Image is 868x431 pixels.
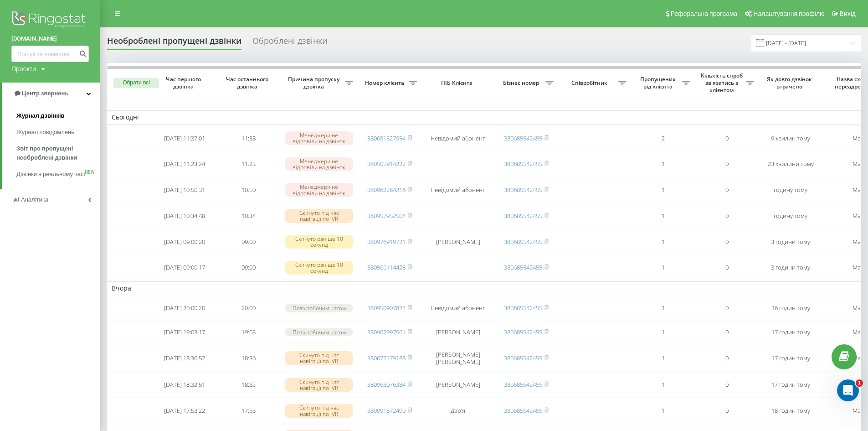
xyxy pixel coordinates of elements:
[362,79,409,87] span: Номер клієнта
[11,46,89,62] input: Пошук за номером
[421,126,494,151] td: Невідомий абонент
[421,230,494,254] td: [PERSON_NAME]
[367,380,406,389] a: 380963076384
[153,126,216,151] td: [DATE] 11:37:01
[504,160,542,168] a: 380685542455
[153,204,216,228] td: [DATE] 10:34:48
[695,178,759,202] td: 0
[695,230,759,254] td: 0
[367,186,406,194] a: 380962284216
[367,238,406,246] a: 380976919721
[160,76,209,90] span: Час першого дзвінка
[759,399,822,423] td: 18 годин тому
[631,178,695,202] td: 1
[153,373,216,397] td: [DATE] 18:32:51
[759,126,822,151] td: 9 хвилин тому
[631,399,695,423] td: 1
[499,79,545,87] span: Бізнес номер
[216,204,280,228] td: 10:34
[753,10,824,17] span: Налаштування профілю
[285,131,353,145] div: Менеджери не відповіли на дзвінок
[504,186,542,194] a: 380685542455
[285,351,353,365] div: Скинуто під час навігації по IVR
[367,304,406,312] a: 380950907824
[2,83,100,104] a: Центр звернень
[285,404,353,417] div: Скинуто під час навігації по IVR
[631,126,695,151] td: 2
[636,76,682,90] span: Пропущених від клієнта
[216,126,280,151] td: 11:38
[216,399,280,423] td: 17:53
[421,373,494,397] td: [PERSON_NAME]
[504,354,542,362] a: 380685542455
[285,76,345,90] span: Причина пропуску дзвінка
[421,297,494,319] td: Невідомий абонент
[759,373,822,397] td: 17 годин тому
[367,354,406,362] a: 380677179188
[504,212,542,220] a: 380685542455
[695,126,759,151] td: 0
[504,380,542,389] a: 380685542455
[11,34,89,43] a: [DOMAIN_NAME]
[631,345,695,371] td: 1
[16,170,85,179] span: Дзвінки в реальному часі
[671,10,738,17] span: Реферальна програма
[16,128,74,137] span: Журнал повідомлень
[285,157,353,171] div: Менеджери не відповіли на дзвінок
[285,183,353,197] div: Менеджери не відповіли на дзвінок
[252,36,327,50] div: Оброблені дзвінки
[16,144,96,162] span: Звіт про пропущені необроблені дзвінки
[759,297,822,319] td: 16 годин тому
[153,321,216,343] td: [DATE] 19:03:17
[504,406,542,415] a: 380685542455
[840,10,856,17] span: Вихід
[153,178,216,202] td: [DATE] 10:50:31
[631,152,695,176] td: 1
[285,304,353,312] div: Поза робочим часом
[695,373,759,397] td: 0
[695,297,759,319] td: 0
[216,345,280,371] td: 18:36
[216,230,280,254] td: 09:00
[367,134,406,142] a: 380681527954
[21,196,48,203] span: Аналiтика
[856,379,863,387] span: 1
[285,261,353,275] div: Скинуто раніше 10 секунд
[285,235,353,249] div: Скинуто раніше 10 секунд
[367,160,406,168] a: 380505914222
[837,379,859,401] iframe: Intercom live chat
[631,373,695,397] td: 1
[631,297,695,319] td: 1
[631,256,695,280] td: 1
[113,78,159,88] button: Обрати всі
[504,238,542,246] a: 380685542455
[631,321,695,343] td: 1
[153,297,216,319] td: [DATE] 20:00:20
[216,297,280,319] td: 20:00
[695,152,759,176] td: 0
[367,406,406,415] a: 380991872490
[695,399,759,423] td: 0
[631,230,695,254] td: 1
[695,345,759,371] td: 0
[631,204,695,228] td: 1
[216,373,280,397] td: 18:32
[216,152,280,176] td: 11:23
[695,256,759,280] td: 0
[16,108,100,124] a: Журнал дзвінків
[759,256,822,280] td: 3 години тому
[11,64,36,73] div: Проекти
[22,90,68,97] span: Центр звернень
[759,204,822,228] td: годину тому
[421,178,494,202] td: Невідомий абонент
[429,79,487,87] span: ПІБ Клієнта
[216,178,280,202] td: 10:50
[695,204,759,228] td: 0
[504,304,542,312] a: 380685542455
[216,321,280,343] td: 19:03
[285,328,353,336] div: Поза робочим часом
[759,345,822,371] td: 17 годин тому
[153,152,216,176] td: [DATE] 11:23:24
[16,124,100,140] a: Журнал повідомлень
[766,76,815,90] span: Як довго дзвінок втрачено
